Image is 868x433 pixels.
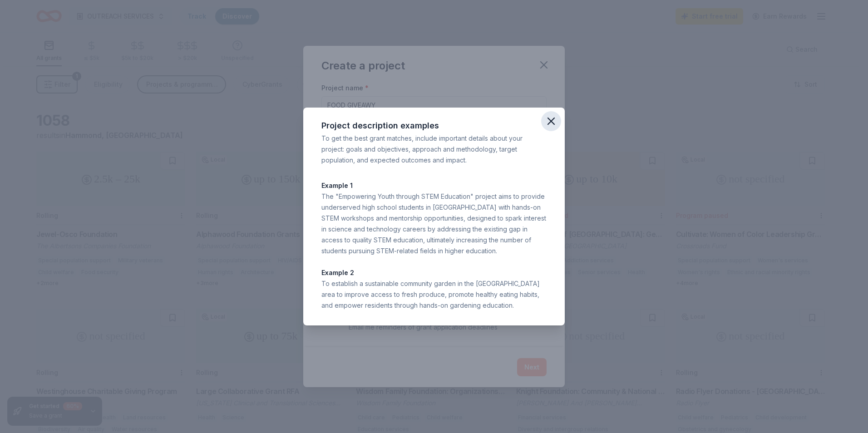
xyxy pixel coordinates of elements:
p: Example 2 [321,267,547,278]
div: The "Empowering Youth through STEM Education" project aims to provide underserved high school stu... [321,191,547,256]
div: Project description examples [321,118,547,133]
div: To establish a sustainable community garden in the [GEOGRAPHIC_DATA] area to improve access to fr... [321,278,547,311]
div: To get the best grant matches, include important details about your project: goals and objectives... [321,133,547,166]
p: Example 1 [321,180,547,191]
